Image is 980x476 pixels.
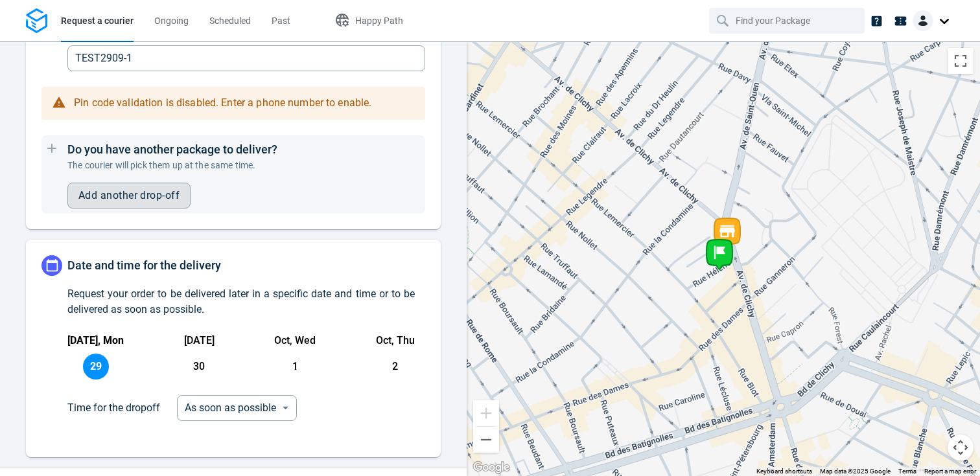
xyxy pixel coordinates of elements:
[177,395,297,421] div: As soon as possible
[209,16,251,26] span: Scheduled
[78,190,180,201] span: Add another drop-off
[756,467,812,476] button: Keyboard shortcuts
[473,427,499,453] button: Zoom out
[272,16,290,26] span: Past
[473,400,499,426] button: Zoom in
[67,160,255,170] span: The courier will pick them up at the same time.
[184,333,215,348] p: [DATE]
[924,468,976,475] a: Report a map error
[898,468,916,475] a: Terms
[61,16,134,26] span: Request a courier
[67,258,221,272] span: Date and time for the delivery
[67,333,124,348] p: [DATE], Mon
[948,48,974,74] button: Toggle fullscreen view
[74,96,371,109] span: Pin code validation is disabled. Enter a phone number to enable.
[736,8,841,33] input: Find your Package
[67,400,172,416] span: Time for the dropoff
[67,183,191,209] button: Add another drop-off
[274,333,316,348] p: Oct, Wed
[948,435,974,460] button: Map camera controls
[382,354,408,380] span: 2
[26,8,47,34] img: Logo
[282,354,308,380] span: 1
[913,10,933,31] img: Client
[83,354,109,380] span: 29
[470,459,513,476] img: Google
[355,16,403,26] span: Happy Path
[67,288,415,315] span: Request your order to be delivered later in a specific date and time or to be delivered as soon a...
[154,16,189,26] span: Ongoing
[186,354,212,380] span: 30
[820,468,891,475] span: Map data ©2025 Google
[470,459,513,476] a: Open this area in Google Maps (opens a new window)
[376,333,415,348] p: Oct, Thu
[67,142,277,156] span: Do you have another package to deliver?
